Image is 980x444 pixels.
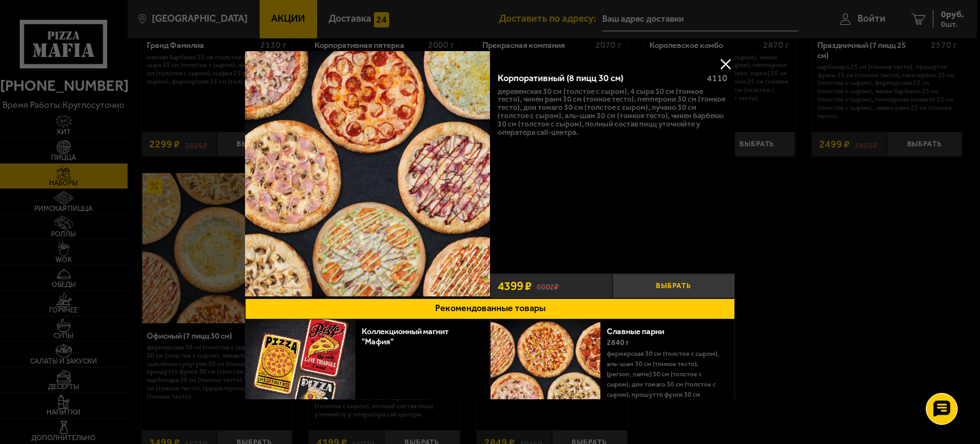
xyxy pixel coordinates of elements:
a: Корпоративный (8 пицц 30 см) [245,51,490,298]
a: Коллекционный магнит "Мафия" [362,326,449,346]
a: Славные парни [607,326,674,336]
button: Выбрать [612,273,735,298]
span: 2840 г [607,338,629,347]
span: 4399 ₽ [498,280,531,292]
p: Деревенская 30 см (толстое с сыром), 4 сыра 30 см (тонкое тесто), Чикен Ранч 30 см (тонкое тесто)... [498,88,727,137]
img: Корпоративный (8 пицц 30 см) [245,51,490,296]
p: Фермерская 30 см (толстое с сыром), Аль-Шам 30 см (тонкое тесто), [PERSON_NAME] 30 см (толстое с ... [607,349,725,431]
span: 4110 [707,73,727,84]
s: 6602 ₽ [537,280,559,291]
div: Корпоративный (8 пицц 30 см) [498,73,697,84]
button: Рекомендованные товары [245,298,735,319]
